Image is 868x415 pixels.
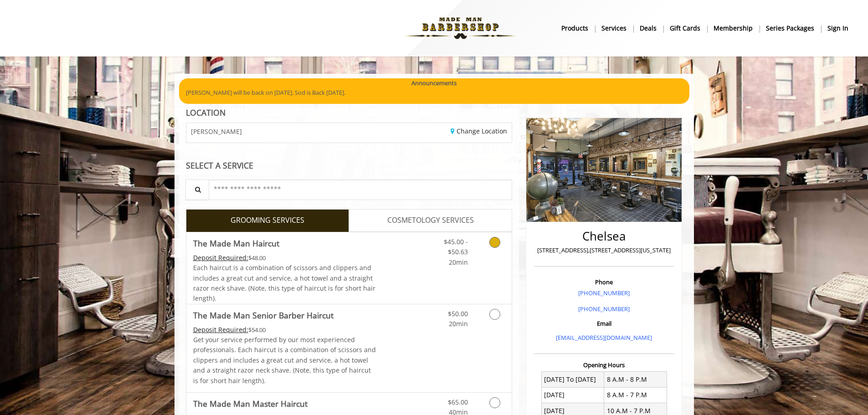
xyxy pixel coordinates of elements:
[578,289,630,297] a: [PHONE_NUMBER]
[821,21,855,35] a: sign insign in
[555,21,595,35] a: Productsproducts
[449,258,468,266] span: 20min
[398,3,523,53] img: Made Man Barbershop logo
[663,21,707,35] a: Gift cardsgift cards
[186,161,513,170] div: SELECT A SERVICE
[191,128,242,135] span: [PERSON_NAME]
[561,23,588,33] b: products
[193,335,376,386] p: Get your service performed by our most experienced professionals. Each haircut is a combination o...
[411,78,457,88] b: Announcements
[231,215,304,226] span: GROOMING SERVICES
[451,127,507,135] a: Change Location
[448,309,468,318] span: $50.00
[186,88,683,97] p: [PERSON_NAME] will be back on [DATE]. Sod is Back [DATE].
[193,263,375,302] span: Each haircut is a combination of scissors and clippers and includes a great cut and service, a ho...
[387,215,474,226] span: COSMETOLOGY SERVICES
[449,319,468,328] span: 20min
[766,23,814,33] b: Series packages
[444,237,468,256] span: $45.00 - $50.63
[670,23,700,33] b: gift cards
[193,325,376,335] div: $54.00
[193,397,308,410] b: The Made Man Master Haircut
[541,387,604,403] td: [DATE]
[601,23,627,33] b: Services
[595,21,633,35] a: ServicesServices
[714,23,753,33] b: Membership
[578,305,630,313] a: [PHONE_NUMBER]
[827,23,848,33] b: sign in
[633,21,663,35] a: DealsDeals
[536,320,672,327] h3: Email
[536,230,672,243] h2: Chelsea
[707,21,760,35] a: MembershipMembership
[193,253,376,263] div: $48.00
[193,309,334,322] b: The Made Man Senior Barber Haircut
[193,253,248,262] span: This service needs some Advance to be paid before we block your appointment
[193,237,279,250] b: The Made Man Haircut
[186,107,226,118] b: LOCATION
[640,23,657,33] b: Deals
[536,279,672,285] h3: Phone
[604,372,667,387] td: 8 A.M - 8 P.M
[541,372,604,387] td: [DATE] To [DATE]
[760,21,821,35] a: Series packagesSeries packages
[556,333,652,342] a: [EMAIL_ADDRESS][DOMAIN_NAME]
[604,387,667,403] td: 8 A.M - 7 P.M
[536,246,672,255] p: [STREET_ADDRESS],[STREET_ADDRESS][US_STATE]
[193,325,248,334] span: This service needs some Advance to be paid before we block your appointment
[185,179,209,200] button: Service Search
[534,362,674,368] h3: Opening Hours
[448,398,468,406] span: $65.00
